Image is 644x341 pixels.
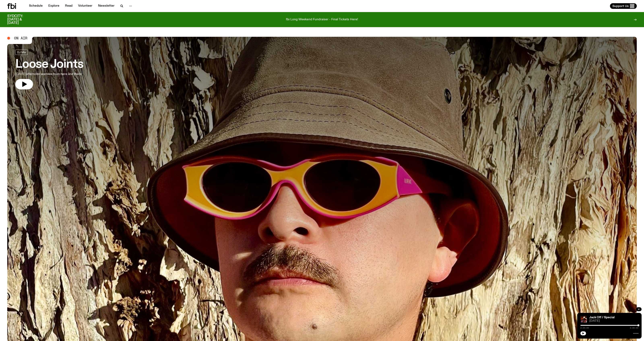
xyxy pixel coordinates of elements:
span: On Air [14,36,27,40]
a: Jack Off / Special [589,316,615,319]
a: Loose Joints[DATE] afternoon warbles from here and there [15,50,84,89]
span: [DATE] [589,319,638,323]
a: Read [63,3,75,9]
span: 2:00:00 [580,327,589,329]
a: Newsletter [96,3,117,9]
a: DJ Mix [15,50,28,55]
span: Support Us [612,4,629,8]
span: 2:00:00 [630,327,638,329]
a: Schedule [27,3,45,9]
p: [DATE] afternoon warbles from here and there [15,72,84,77]
h3: SYDCITY: [DATE] & [DATE] [7,14,33,25]
button: Support Us [610,3,637,9]
span: DJ Mix [17,51,26,54]
h3: Loose Joints [15,59,84,70]
a: Volunteer [76,3,95,9]
a: Explore [46,3,62,9]
p: fbi Long Weekend Fundraiser - Final Tickets Here! [286,18,358,22]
